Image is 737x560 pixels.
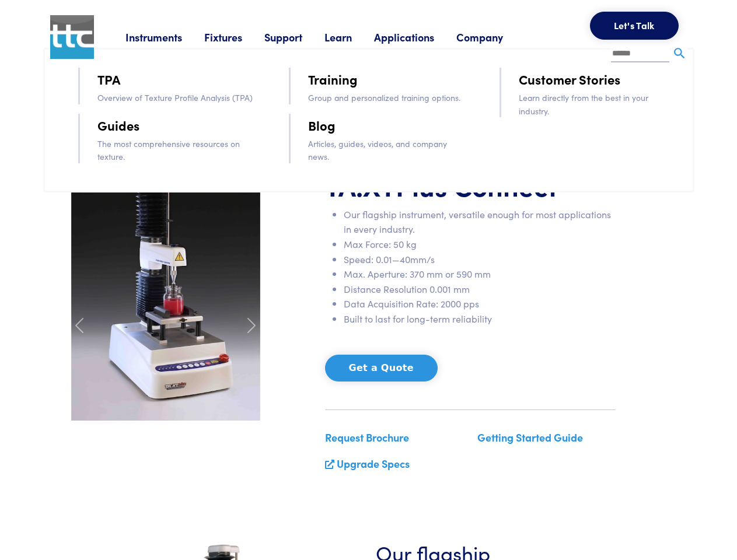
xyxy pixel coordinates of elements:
[308,91,467,104] p: Group and personalized training options.
[344,207,616,237] li: Our flagship instrument, versatile enough for most applications in every industry.
[324,30,374,44] a: Learn
[125,30,204,44] a: Instruments
[264,30,324,44] a: Support
[325,430,409,444] a: Request Brochure
[97,115,139,135] a: Guides
[308,115,336,135] a: Blog
[97,91,256,104] p: Overview of Texture Profile Analysis (TPA)
[337,456,410,471] a: Upgrade Specs
[344,237,616,252] li: Max Force: 50 kg
[519,91,677,117] p: Learn directly from the best in your industry.
[344,311,616,327] li: Built to last for long-term reliability
[97,137,256,163] p: The most comprehensive resources on texture.
[477,430,583,444] a: Getting Started Guide
[344,252,616,267] li: Speed: 0.01—40mm/s
[71,169,260,421] img: carousel-ta-xt-plus-bloom.jpg
[325,169,616,202] h1: TA.XT
[308,69,358,89] a: Training
[374,30,456,44] a: Applications
[50,15,94,59] img: ttc_logo_1x1_v1.0.png
[344,267,616,282] li: Max. Aperture: 370 mm or 590 mm
[344,282,616,297] li: Distance Resolution 0.001 mm
[456,30,525,44] a: Company
[519,69,620,89] a: Customer Stories
[308,137,467,163] p: Articles, guides, videos, and company news.
[204,30,264,44] a: Fixtures
[325,355,438,381] button: Get a Quote
[344,296,616,311] li: Data Acquisition Rate: 2000 pps
[590,12,679,40] button: Let's Talk
[97,69,120,89] a: TPA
